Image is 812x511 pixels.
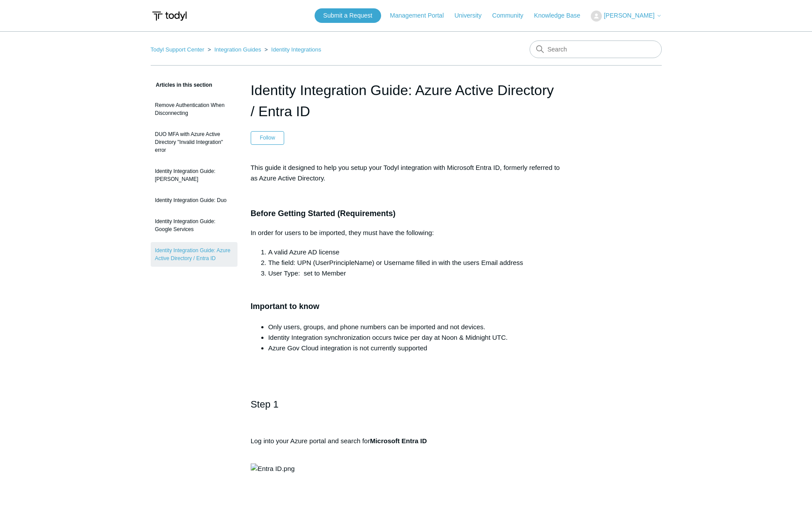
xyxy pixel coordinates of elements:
[251,397,562,427] h2: Step 1
[390,11,452,20] a: Management Portal
[492,11,532,20] a: Community
[530,40,662,58] input: Search
[151,46,204,53] a: Todyl Support Center
[315,8,381,23] a: Submit a Request
[268,268,562,279] li: User Type: set to Member
[251,131,285,144] button: Follow Article
[151,82,212,88] span: Articles in this section
[268,247,562,257] li: A valid Azure AD license
[251,287,562,313] h3: Important to know
[151,97,237,121] a: Remove Authentication When Disconnecting
[271,46,321,53] a: Identity Integrations
[268,322,562,332] li: Only users, groups, and phone numbers can be imported and not devices.
[151,242,237,267] a: Identity Integration Guide: Azure Active Directory / Entra ID
[151,126,237,158] a: DUO MFA with Azure Active Directory "Invalid Integration" error
[151,8,188,24] img: Todyl Support Center Help Center home page
[534,11,589,20] a: Knowledge Base
[251,228,562,238] p: In order for users to be imported, they must have the following:
[251,436,562,457] p: Log into your Azure portal and search for
[206,46,263,53] li: Integration Guides
[591,11,661,22] button: [PERSON_NAME]
[604,12,654,19] span: [PERSON_NAME]
[151,192,237,209] a: Identity Integration Guide: Duo
[214,46,261,53] a: Integration Guides
[454,11,490,20] a: University
[251,162,562,184] p: This guide it designed to help you setup your Todyl integration with Microsoft Entra ID, formerly...
[251,463,295,474] img: Entra ID.png
[263,46,321,53] li: Identity Integrations
[151,46,206,53] li: Todyl Support Center
[268,257,562,268] li: The field: UPN (UserPrincipleName) or Username filled in with the users Email address
[151,213,237,238] a: Identity Integration Guide: Google Services
[370,437,427,445] strong: Microsoft Entra ID
[268,332,562,343] li: Identity Integration synchronization occurs twice per day at Noon & Midnight UTC.
[251,207,562,220] h3: Before Getting Started (Requirements)
[268,343,562,353] li: Azure Gov Cloud integration is not currently supported
[251,80,562,122] h1: Identity Integration Guide: Azure Active Directory / Entra ID
[151,163,237,187] a: Identity Integration Guide: [PERSON_NAME]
